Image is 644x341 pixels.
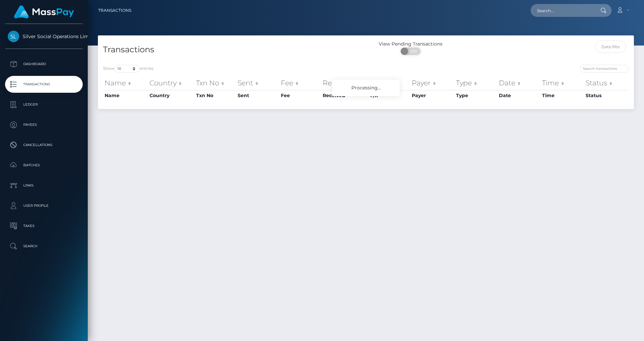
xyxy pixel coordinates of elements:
h4: Transactions [103,44,361,56]
label: Show entries [103,65,154,73]
p: Transactions [8,79,80,89]
th: Date [497,90,540,101]
a: User Profile [5,197,83,214]
img: MassPay Logo [14,5,74,19]
p: Links [8,180,80,191]
th: Fee [279,76,321,90]
th: Payer [410,90,454,101]
th: Time [540,76,584,90]
input: Date filter [595,40,626,53]
th: Time [540,90,584,101]
p: Payees [8,120,80,130]
span: Silver Social Operations Limited [5,33,83,39]
th: Date [497,76,540,90]
th: Status [584,90,629,101]
p: Batches [8,160,80,170]
th: Received [321,76,369,90]
th: Status [584,76,629,90]
p: Dashboard [8,59,80,69]
th: Sent [236,90,279,101]
th: Type [454,90,498,101]
th: Country [148,76,194,90]
span: OFF [404,48,421,55]
a: Links [5,177,83,194]
th: Received [321,90,369,101]
a: Transactions [98,3,131,18]
a: Search [5,238,83,255]
a: Batches [5,157,83,174]
select: Showentries [114,65,140,73]
a: Payees [5,116,83,133]
th: Sent [236,76,279,90]
p: Ledger [8,100,80,110]
input: Search... [531,4,594,17]
th: Name [103,76,148,90]
p: Search [8,241,80,251]
th: Txn No [194,90,236,101]
th: Fee [279,90,321,101]
th: Country [148,90,194,101]
img: Silver Social Operations Limited [8,31,19,42]
a: Transactions [5,76,83,93]
th: F/X [369,76,410,90]
div: View Pending Transactions [366,40,455,48]
p: Taxes [8,221,80,231]
a: Cancellations [5,137,83,153]
th: Payer [410,76,454,90]
div: Processing... [332,80,400,96]
th: Txn No [194,76,236,90]
th: Name [103,90,148,101]
a: Dashboard [5,56,83,73]
th: Type [454,76,498,90]
a: Ledger [5,96,83,113]
p: User Profile [8,201,80,211]
a: Taxes [5,218,83,234]
p: Cancellations [8,140,80,150]
input: Search transactions [580,65,629,73]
